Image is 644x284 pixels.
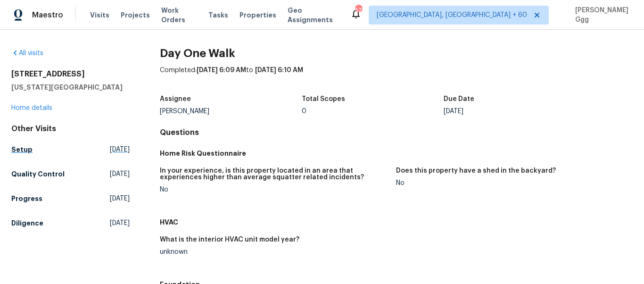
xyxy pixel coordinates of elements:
h5: HVAC [160,217,633,227]
h2: [STREET_ADDRESS] [11,69,130,79]
h5: Assignee [160,96,191,102]
span: [GEOGRAPHIC_DATA], [GEOGRAPHIC_DATA] + 60 [377,10,527,20]
h5: Does this property have a shed in the backyard? [396,167,556,174]
div: 0 [302,108,444,115]
span: Properties [239,10,276,20]
h5: What is the interior HVAC unit model year? [160,236,299,243]
span: Geo Assignments [288,6,339,25]
h2: Day One Walk [160,49,633,58]
h5: Setup [11,145,33,154]
span: Projects [121,10,150,20]
div: No [160,186,389,193]
a: Setup[DATE] [11,141,130,158]
div: unknown [160,249,389,255]
div: No [396,180,625,186]
h5: Progress [11,194,42,203]
h5: Home Risk Questionnaire [160,149,633,158]
div: 572 [355,6,362,15]
h5: Total Scopes [302,96,345,102]
span: [DATE] [110,145,130,154]
span: Work Orders [161,6,197,25]
span: [DATE] 6:10 AM [255,67,303,74]
h5: In your experience, is this property located in an area that experiences higher than average squa... [160,167,389,181]
span: Visits [90,10,109,20]
h4: Questions [160,128,633,137]
span: [DATE] [110,194,130,203]
div: Other Visits [11,124,130,134]
span: [DATE] 6:09 AM [197,67,246,74]
span: [DATE] [110,218,130,228]
div: Completed: to [160,66,633,90]
a: All visits [11,50,43,57]
a: Home details [11,105,52,111]
h5: Quality Control [11,169,65,179]
span: [DATE] [110,169,130,179]
a: Diligence[DATE] [11,215,130,232]
span: [PERSON_NAME] Ggg [571,6,630,25]
h5: Due Date [444,96,474,102]
span: Maestro [32,10,63,20]
div: [DATE] [444,108,586,115]
a: Quality Control[DATE] [11,166,130,183]
a: Progress[DATE] [11,190,130,207]
span: Tasks [208,12,228,18]
h5: [US_STATE][GEOGRAPHIC_DATA] [11,83,130,92]
div: [PERSON_NAME] [160,108,302,115]
h5: Diligence [11,218,43,228]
